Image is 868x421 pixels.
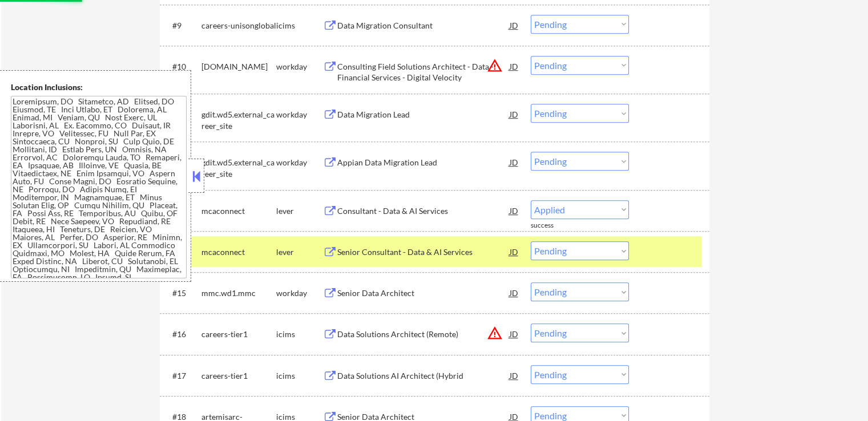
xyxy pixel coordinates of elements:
[508,282,520,303] div: JD
[508,323,520,344] div: JD
[337,61,510,83] div: Consulting Field Solutions Architect - Data - Financial Services - Digital Velocity
[508,56,520,76] div: JD
[508,365,520,386] div: JD
[276,205,323,217] div: lever
[487,58,503,74] button: warning_amber
[337,246,510,258] div: Senior Consultant - Data & AI Services
[276,370,323,382] div: icims
[337,20,510,31] div: Data Migration Consultant
[201,288,276,299] div: mmc.wd1.mmc
[337,329,510,340] div: Data Solutions Architect (Remote)
[276,20,323,31] div: icims
[508,15,520,35] div: JD
[276,109,323,120] div: workday
[337,157,510,168] div: Appian Data Migration Lead
[201,246,276,258] div: mcaconnect
[201,20,276,31] div: careers-unisonglobal
[201,370,276,382] div: careers-tier1
[201,61,276,72] div: [DOMAIN_NAME]
[172,20,192,31] div: #9
[172,370,192,382] div: #17
[172,61,192,72] div: #10
[276,329,323,340] div: icims
[508,152,520,172] div: JD
[337,370,510,382] div: Data Solutions AI Architect (Hybrid
[201,157,276,179] div: gdit.wd5.external_career_site
[508,104,520,124] div: JD
[172,329,192,340] div: #16
[531,221,576,230] div: success
[201,329,276,340] div: careers-tier1
[276,288,323,299] div: workday
[201,205,276,217] div: mcaconnect
[508,200,520,221] div: JD
[337,109,510,120] div: Data Migration Lead
[11,82,187,93] div: Location Inclusions:
[487,325,503,341] button: warning_amber
[276,157,323,168] div: workday
[276,246,323,258] div: lever
[337,205,510,217] div: Consultant - Data & AI Services
[276,61,323,72] div: workday
[172,288,192,299] div: #15
[337,288,510,299] div: Senior Data Architect
[508,241,520,262] div: JD
[201,109,276,131] div: gdit.wd5.external_career_site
